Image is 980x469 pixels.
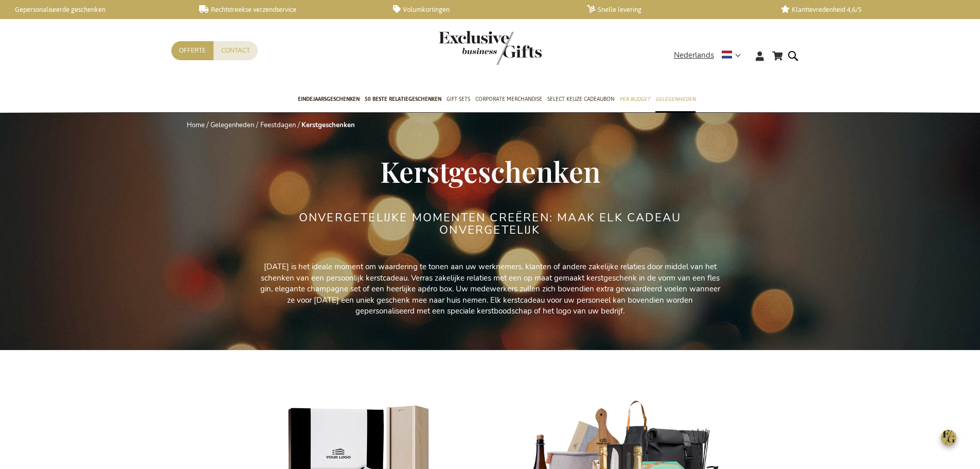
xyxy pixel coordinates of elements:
span: Corporate Merchandise [475,94,542,105]
a: Klanttevredenheid 4,6/5 [781,5,958,14]
span: Gelegenheden [655,94,696,105]
img: Exclusive Business gifts logo [439,31,542,65]
a: Gepersonaliseerde geschenken [5,5,183,14]
a: Gelegenheden [210,120,254,130]
a: Contact [213,41,258,60]
p: [DATE] is het ideale moment om waardering te tonen aan uw werknemers, klanten of andere zakelijke... [259,262,722,317]
a: Snelle levering [587,5,764,14]
span: Nederlands [674,49,714,61]
a: Volumkortingen [393,5,571,14]
a: store logo [439,31,490,65]
a: Offerte [171,41,213,60]
h2: ONVERGETELIJKE MOMENTEN CREËREN: MAAK ELK CADEAU ONVERGETELIJK [297,212,683,236]
a: Home [187,120,205,130]
div: Nederlands [674,49,747,61]
span: Eindejaarsgeschenken [298,94,360,105]
span: Per Budget [619,94,650,105]
span: Kerstgeschenken [380,152,600,190]
strong: Kerstgeschenken [301,120,355,130]
a: Rechtstreekse verzendservice [199,5,377,14]
a: Feestdagen [260,120,296,130]
span: Select Keuze Cadeaubon [547,94,614,105]
span: 50 beste relatiegeschenken [365,94,441,105]
span: Gift Sets [447,94,470,105]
